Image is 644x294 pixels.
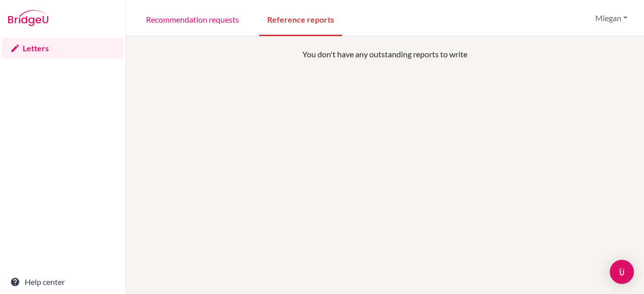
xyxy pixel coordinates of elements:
a: Help center [2,272,123,292]
img: Bridge-U [8,10,48,26]
p: You don't have any outstanding reports to write [187,48,583,60]
a: Reference reports [259,2,342,36]
div: Open Intercom Messenger [610,260,634,284]
a: Letters [2,38,123,58]
a: Recommendation requests [138,2,247,36]
button: Miegan [591,9,632,28]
